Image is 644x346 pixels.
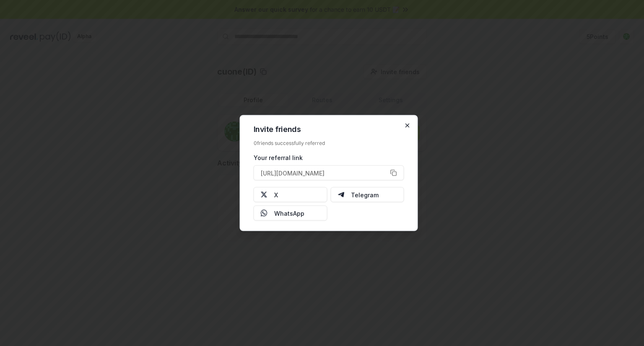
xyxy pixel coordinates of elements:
[330,187,404,202] button: Telegram
[261,191,267,198] img: X
[254,153,404,162] div: Your referral link
[254,187,327,202] button: X
[254,140,404,147] div: 0 friends successfully referred
[261,210,267,217] img: Whatsapp
[338,191,344,198] img: Telegram
[254,206,327,221] button: WhatsApp
[261,168,325,177] span: [URL][DOMAIN_NAME]
[254,126,404,133] h2: Invite friends
[254,165,404,181] button: [URL][DOMAIN_NAME]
